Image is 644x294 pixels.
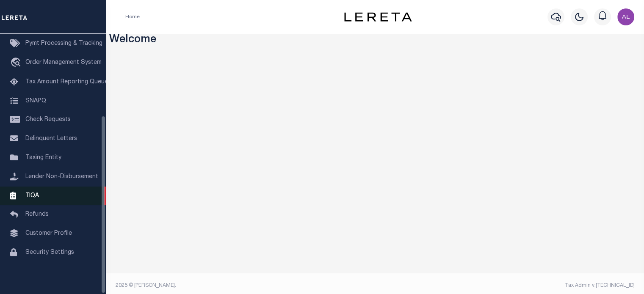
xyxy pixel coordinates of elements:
span: Delinquent Letters [25,136,77,142]
span: Lender Non-Disbursement [25,174,98,180]
span: Customer Profile [25,231,72,236]
i: travel_explore [10,58,24,69]
span: Refunds [25,212,49,217]
img: svg+xml;base64,PHN2ZyB4bWxucz0iaHR0cDovL3d3dy53My5vcmcvMjAwMC9zdmciIHBvaW50ZXItZXZlbnRzPSJub25lIi... [617,8,634,25]
span: Check Requests [25,117,71,123]
span: Tax Amount Reporting Queue [25,79,108,85]
span: Pymt Processing & Tracking [25,41,102,47]
span: SNAPQ [25,98,46,104]
div: 2025 © [PERSON_NAME]. [109,282,375,289]
span: Security Settings [25,250,74,256]
span: Taxing Entity [25,155,61,161]
h3: Welcome [109,34,641,47]
span: TIQA [25,192,39,198]
img: logo-dark.svg [344,12,412,22]
li: Home [125,13,140,21]
span: Order Management System [25,60,102,66]
div: Tax Admin v.[TECHNICAL_ID] [381,282,635,289]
